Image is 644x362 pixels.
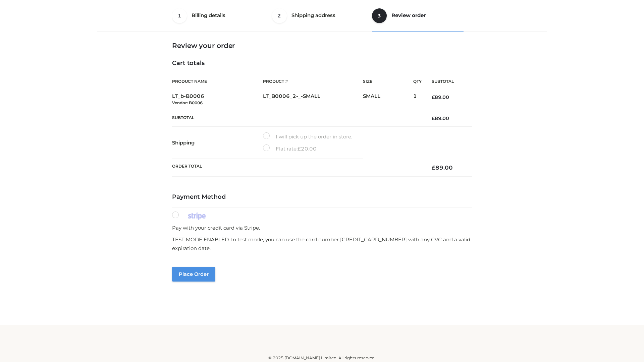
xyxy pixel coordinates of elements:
bdi: 89.00 [432,94,449,100]
h4: Cart totals [172,60,472,67]
td: LT_b-B0006 [172,89,263,110]
p: TEST MODE ENABLED. In test mode, you can use the card number [CREDIT_CARD_NUMBER] with any CVC an... [172,235,472,252]
h3: Review your order [172,42,472,50]
th: Shipping [172,127,263,159]
th: Subtotal [422,74,472,89]
bdi: 89.00 [432,164,453,171]
span: £ [432,94,435,100]
bdi: 20.00 [298,145,317,152]
span: £ [298,145,301,152]
h4: Payment Method [172,193,472,201]
th: Subtotal [172,110,422,126]
span: £ [432,115,435,121]
td: SMALL [363,89,413,110]
th: Product Name [172,74,263,89]
button: Place order [172,267,215,282]
td: 1 [413,89,422,110]
label: Flat rate: [263,144,317,153]
p: Pay with your credit card via Stripe. [172,224,472,232]
label: I will pick up the order in store. [263,132,352,141]
td: LT_B0006_2-_-SMALL [263,89,363,110]
bdi: 89.00 [432,115,449,121]
th: Product # [263,74,363,89]
small: Vendor: B0006 [172,100,203,105]
span: £ [432,164,435,171]
th: Size [363,74,410,89]
th: Order Total [172,159,422,177]
div: © 2025 [DOMAIN_NAME] Limited. All rights reserved. [100,355,544,361]
th: Qty [413,74,422,89]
